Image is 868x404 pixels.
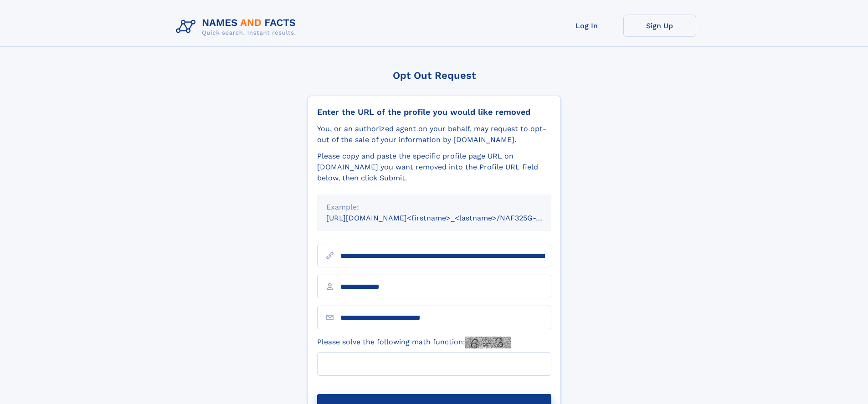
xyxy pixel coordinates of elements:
[172,15,303,39] img: Logo Names and Facts
[317,107,551,117] div: Enter the URL of the profile you would like removed
[317,337,511,348] label: Please solve the following math function:
[317,123,551,145] div: You, or an authorized agent on your behalf, may request to opt-out of the sale of your informatio...
[308,70,561,81] div: Opt Out Request
[550,15,623,37] a: Log In
[326,202,542,213] div: Example:
[623,15,696,37] a: Sign Up
[326,214,569,222] small: [URL][DOMAIN_NAME]<firstname>_<lastname>/NAF325G-xxxxxxxx
[317,151,551,184] div: Please copy and paste the specific profile page URL on [DOMAIN_NAME] you want removed into the Pr...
